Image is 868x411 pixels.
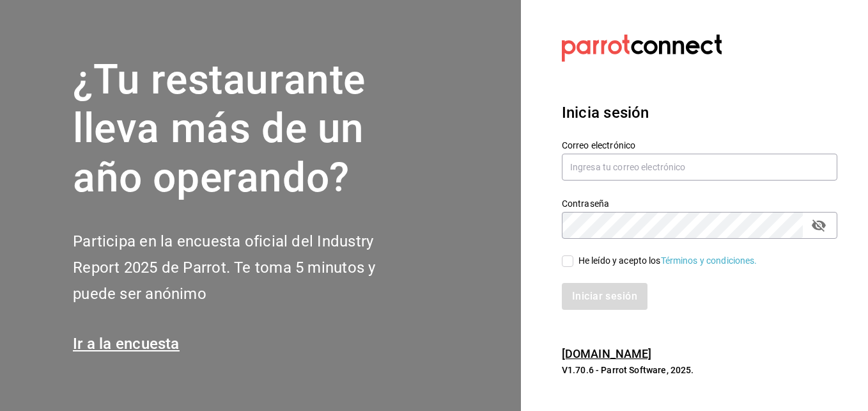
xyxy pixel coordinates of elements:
a: Términos y condiciones. [661,255,757,266]
p: V1.70.6 - Parrot Software, 2025. [562,364,837,376]
input: Ingresa tu correo electrónico [562,154,837,181]
div: He leído y acepto los [578,254,757,268]
h2: Participa en la encuesta oficial del Industry Report 2025 de Parrot. Te toma 5 minutos y puede se... [73,229,418,307]
label: Correo electrónico [562,140,837,149]
a: Ir a la encuesta [73,335,180,353]
h3: Inicia sesión [562,101,837,124]
label: Contraseña [562,198,837,207]
h1: ¿Tu restaurante lleva más de un año operando? [73,56,418,203]
a: [DOMAIN_NAME] [562,347,652,360]
button: passwordField [808,214,830,236]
